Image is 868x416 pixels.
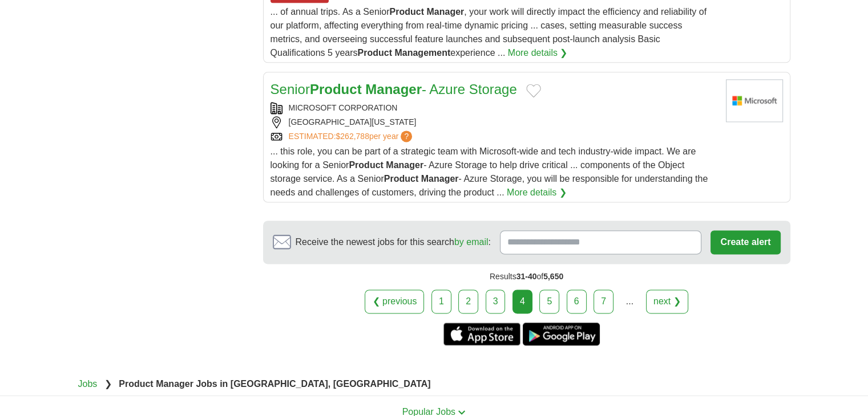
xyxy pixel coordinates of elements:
strong: Manager [386,160,423,170]
a: 6 [567,289,587,313]
img: toggle icon [458,410,466,415]
img: Microsoft logo [726,79,783,122]
strong: Product [349,160,383,170]
div: Results of [263,264,790,289]
span: Receive the newest jobs for this search : [296,235,491,249]
button: Add to favorite jobs [526,84,541,97]
div: [GEOGRAPHIC_DATA][US_STATE] [271,116,717,128]
span: ❯ [104,379,112,389]
a: SeniorProduct Manager- Azure Storage [271,81,517,97]
a: by email [454,237,488,247]
a: 2 [458,289,478,313]
a: ❮ previous [365,289,424,313]
span: ? [401,130,412,142]
a: MICROSOFT CORPORATION [289,103,398,112]
a: 7 [594,289,613,313]
a: 5 [539,289,559,313]
a: More details ❯ [508,46,568,60]
span: 5,650 [543,272,563,281]
a: Get the iPhone app [443,323,520,345]
a: next ❯ [646,289,688,313]
span: ... this role, you can be part of a strategic team with Microsoft-wide and tech industry-wide imp... [271,146,708,197]
a: ESTIMATED:$262,788per year? [289,130,415,142]
div: 4 [512,289,532,313]
span: $262,788 [336,132,369,141]
strong: Product [310,81,362,97]
a: Jobs [78,379,98,389]
strong: Management [394,48,450,58]
strong: Product [390,7,424,17]
a: Get the Android app [523,323,600,345]
strong: Manager [365,81,422,97]
span: ... of annual trips. As a Senior , your work will directly impact the efficiency and reliability ... [271,7,706,58]
strong: Product [384,174,418,183]
span: 31-40 [516,272,537,281]
strong: Product Manager Jobs in [GEOGRAPHIC_DATA], [GEOGRAPHIC_DATA] [119,379,430,389]
button: Create alert [710,230,780,254]
strong: Manager [426,7,464,17]
a: More details ❯ [507,186,567,199]
strong: Manager [421,174,459,183]
a: 1 [431,289,451,313]
strong: Product [357,48,391,58]
a: 3 [486,289,506,313]
div: ... [618,290,641,313]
